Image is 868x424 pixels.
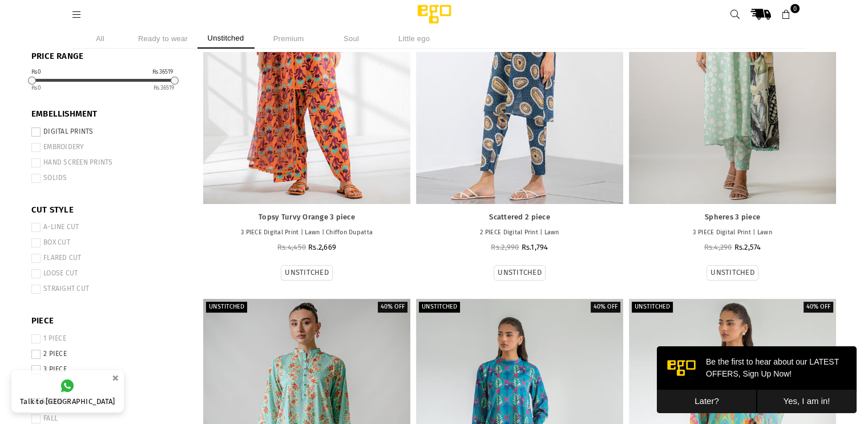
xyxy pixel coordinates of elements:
label: UNSTITCHED [710,268,754,278]
span: PIECE [31,315,185,327]
ins: 36519 [154,85,174,91]
label: UNSTITCHED [285,268,329,278]
p: 3 PIECE Digital Print | Lawn | Chiffon Dupatta [209,228,405,238]
span: Rs.2,990 [491,243,519,251]
label: 2 PIECE [31,350,185,359]
iframe: webpush-onsite [657,346,857,413]
span: Rs.4,450 [277,243,306,251]
label: Unstitched [206,302,247,313]
label: LOOSE CUT [31,269,185,278]
a: 0 [776,4,797,25]
label: 40% off [591,302,620,313]
li: Premium [260,29,317,49]
label: 1 PIECE [31,334,185,343]
label: FLARED CUT [31,254,185,263]
div: ₨36519 [152,69,173,75]
label: Unstitched [419,302,460,313]
label: 40% off [378,302,407,313]
a: Talk to [GEOGRAPHIC_DATA] [11,370,124,413]
span: PRICE RANGE [31,51,185,62]
li: Unstitched [197,29,255,49]
p: 2 PIECE Digital Print | Lawn [422,228,617,238]
label: A-LINE CUT [31,223,185,232]
span: Rs.4,290 [704,243,732,251]
span: 0 [790,4,800,13]
a: Search [725,4,745,25]
ins: 0 [31,85,42,91]
label: DIGITAL PRINTS [31,127,185,137]
button: × [108,369,122,387]
li: Little ego [386,29,443,49]
li: All [72,29,129,49]
label: HAND SCREEN PRINTS [31,158,185,167]
li: Ready to wear [135,29,192,49]
label: 3 PIECE [31,365,185,374]
label: BOX CUT [31,238,185,247]
label: FALL [31,414,185,423]
label: UNSTITCHED [498,268,542,278]
div: ₨0 [31,69,42,75]
span: EMBELLISHMENT [31,109,185,120]
li: Soul [323,29,380,49]
a: Scattered 2 piece [422,213,617,222]
button: Yes, I am in! [100,43,200,67]
a: Spheres 3 piece [635,213,830,222]
label: STRAIGHT CUT [31,285,185,294]
a: Menu [67,10,87,18]
span: Rs.1,794 [521,243,548,251]
label: EMBROIDERY [31,143,185,152]
label: Unstitched [632,302,673,313]
img: Ego [386,3,483,26]
label: SOLIDS [31,174,185,183]
span: Rs.2,669 [308,243,336,251]
label: 40% off [804,302,833,313]
span: CUT STYLE [31,205,185,216]
span: Rs.2,574 [734,243,761,251]
p: 3 PIECE Digital Print | Lawn [635,228,830,238]
a: Topsy Turvy Orange 3 piece [209,213,405,222]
